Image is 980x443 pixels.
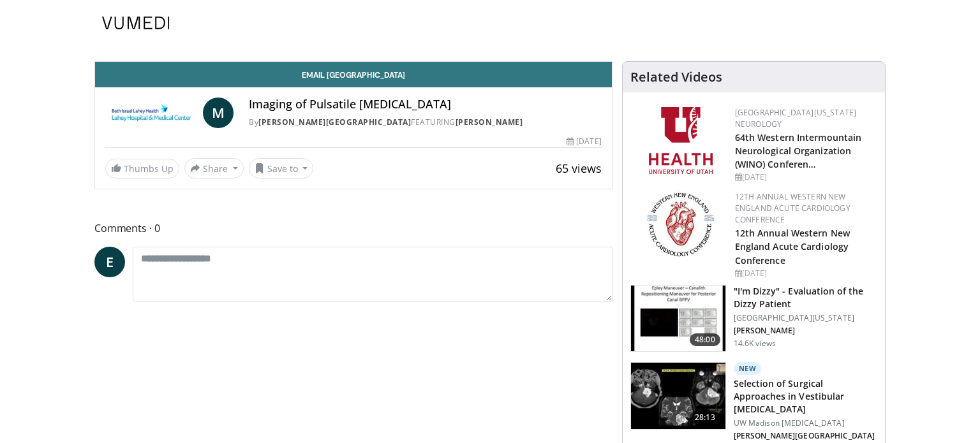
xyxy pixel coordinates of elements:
a: 48:00 "I'm Dizzy" - Evaluation of the Dizzy Patient [GEOGRAPHIC_DATA][US_STATE] [PERSON_NAME] 14.... [630,285,877,352]
a: [GEOGRAPHIC_DATA][US_STATE] Neurology [735,107,857,129]
span: 28:13 [690,411,720,424]
span: 48:00 [690,333,720,346]
h3: Selection of Surgical Approaches in Vestibular [MEDICAL_DATA] [734,377,877,416]
a: 12th Annual Western New England Acute Cardiology Conference [735,191,850,225]
a: 64th Western Intermountain Neurological Organization (WINO) Conferen… [735,131,862,170]
img: Lahey Hospital & Medical Center [105,98,198,128]
a: [PERSON_NAME] [456,117,523,127]
span: 65 views [556,161,602,176]
button: Share [184,158,244,178]
p: Jeffrey Switzer [734,326,877,336]
img: 95682de8-e5df-4f0b-b2ef-b28e4a24467c.150x105_q85_crop-smart_upscale.jpg [631,363,725,429]
p: New [734,362,762,375]
p: 14.6K views [734,338,776,349]
div: By FEATURING [249,117,601,128]
a: E [94,247,125,277]
a: 12th Annual Western New England Acute Cardiology Conference [735,227,850,266]
p: [GEOGRAPHIC_DATA][US_STATE] [734,313,877,323]
div: [DATE] [567,136,601,147]
img: f6362829-b0a3-407d-a044-59546adfd345.png.150x105_q85_autocrop_double_scale_upscale_version-0.2.png [649,107,713,174]
h3: "I'm Dizzy" - Evaluation of the Dizzy Patient [734,285,877,310]
p: UW Madison [MEDICAL_DATA] [734,418,877,428]
span: Comments 0 [94,220,612,236]
button: Save to [249,158,314,178]
a: M [203,98,234,128]
div: [DATE] [735,268,875,279]
div: [DATE] [735,171,875,183]
h4: Related Videos [630,69,722,85]
a: Email [GEOGRAPHIC_DATA] [95,62,612,87]
img: VuMedi Logo [102,17,170,29]
img: 0954f259-7907-4053-a817-32a96463ecc8.png.150x105_q85_autocrop_double_scale_upscale_version-0.2.png [645,191,716,258]
p: Mustafa K. Başkaya [734,431,877,441]
a: [PERSON_NAME][GEOGRAPHIC_DATA] [258,117,411,127]
a: Thumbs Up [105,159,179,178]
h2: 64th Western Intermountain Neurological Organization (WINO) Conference [735,130,875,170]
img: 5373e1fe-18ae-47e7-ad82-0c604b173657.150x105_q85_crop-smart_upscale.jpg [631,286,725,352]
h4: Imaging of Pulsatile [MEDICAL_DATA] [249,98,601,112]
